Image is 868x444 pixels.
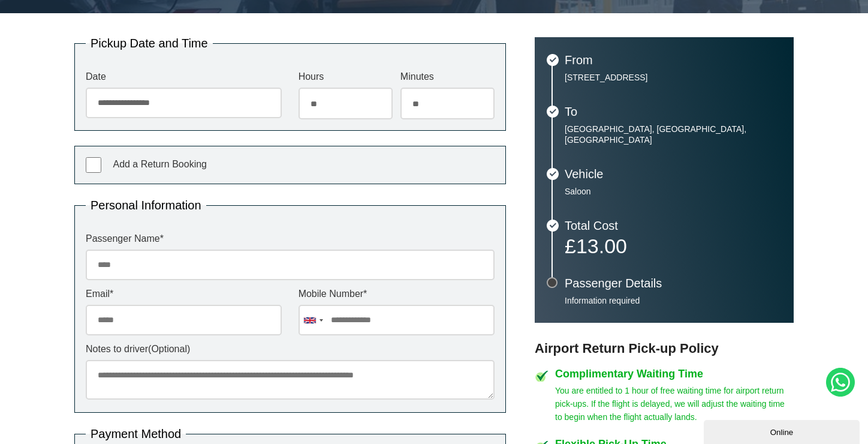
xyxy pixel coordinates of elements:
[86,289,282,299] label: Email
[299,305,327,335] div: United Kingdom: +44
[565,168,782,180] h3: Vehicle
[565,277,782,289] h3: Passenger Details
[565,220,782,232] h3: Total Cost
[565,124,782,145] p: [GEOGRAPHIC_DATA], [GEOGRAPHIC_DATA], [GEOGRAPHIC_DATA]
[86,344,495,354] label: Notes to driver
[113,159,207,169] span: Add a Return Booking
[148,344,190,354] span: (Optional)
[86,37,213,49] legend: Pickup Date and Time
[565,72,782,83] p: [STREET_ADDRESS]
[565,295,782,306] p: Information required
[576,235,627,257] span: 13.00
[565,238,782,254] p: £
[86,199,206,211] legend: Personal Information
[86,72,282,82] label: Date
[86,157,101,173] input: Add a Return Booking
[299,289,495,299] label: Mobile Number
[565,54,782,66] h3: From
[704,418,862,444] iframe: chat widget
[565,106,782,118] h3: To
[86,234,495,244] label: Passenger Name
[555,368,794,379] h4: Complimentary Waiting Time
[299,72,393,82] label: Hours
[565,186,782,197] p: Saloon
[86,428,186,440] legend: Payment Method
[400,72,495,82] label: Minutes
[535,341,794,356] h3: Airport Return Pick-up Policy
[555,384,794,424] p: You are entitled to 1 hour of free waiting time for airport return pick-ups. If the flight is del...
